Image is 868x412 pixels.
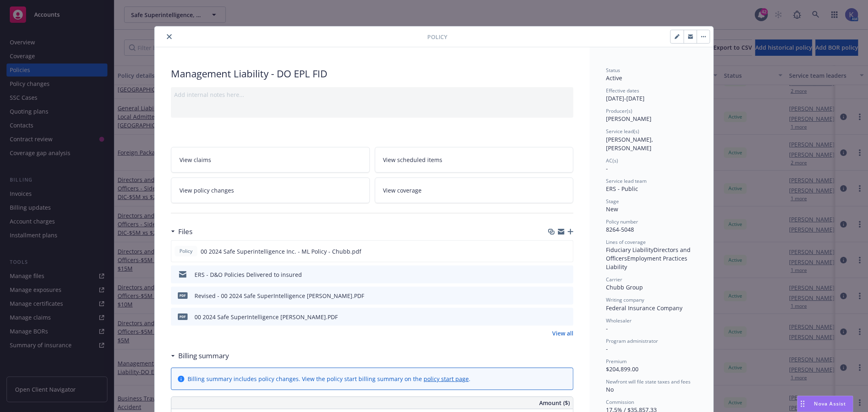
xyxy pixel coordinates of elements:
[606,345,608,353] span: -
[606,185,638,193] span: ERS - Public
[606,317,632,324] span: Wholesaler
[606,115,652,123] span: [PERSON_NAME]
[375,178,574,203] a: View coverage
[606,107,632,114] span: Producer(s)
[171,178,370,203] a: View policy changes
[814,400,846,407] span: Nova Assist
[606,226,634,233] span: 8264-5048
[549,247,556,256] button: download file
[171,351,229,361] div: Billing summary
[171,147,370,173] a: View claims
[606,205,618,213] span: New
[563,313,570,321] button: preview file
[606,283,643,291] span: Chubb Group
[606,87,639,94] span: Effective dates
[606,157,618,164] span: AC(s)
[606,358,627,365] span: Premium
[606,304,682,312] span: Federal Insurance Company
[798,396,808,412] div: Drag to move
[606,136,655,152] span: [PERSON_NAME], [PERSON_NAME]
[427,33,447,41] span: Policy
[195,291,364,300] div: Revised - 00 2024 Safe SuperIntelligence [PERSON_NAME].PDF
[606,337,658,344] span: Program administrator
[606,246,654,254] span: Fiduciary Liability
[563,270,570,279] button: preview file
[606,164,608,172] span: -
[550,313,556,321] button: download file
[171,67,573,81] div: Management Liability - DO EPL FID
[797,396,853,412] button: Nova Assist
[606,254,689,271] span: Employment Practices Liability
[195,313,338,321] div: 00 2024 Safe SuperIntelligence [PERSON_NAME].PDF
[424,375,469,383] a: policy start page
[606,198,619,205] span: Stage
[550,270,556,279] button: download file
[178,351,229,361] h3: Billing summary
[552,329,573,337] a: View all
[606,239,646,245] span: Lines of coverage
[178,248,194,255] span: Policy
[606,178,647,184] span: Service lead team
[606,246,692,262] span: Directors and Officers
[188,375,470,383] div: Billing summary includes policy changes. View the policy start billing summary on the .
[383,156,443,164] span: View scheduled items
[201,247,361,256] span: 00 2024 Safe Superintelligence Inc. - ML Policy - Chubb.pdf
[178,313,188,320] span: PDF
[606,324,608,332] span: -
[606,365,638,373] span: $204,899.00
[178,226,192,237] h3: Files
[174,90,570,99] div: Add internal notes here...
[606,276,622,283] span: Carrier
[539,399,570,407] span: Amount ($)
[606,218,638,225] span: Policy number
[179,156,211,164] span: View claims
[375,147,574,173] a: View scheduled items
[178,292,188,298] span: PDF
[606,378,691,385] span: Newfront will file state taxes and fees
[606,296,644,303] span: Writing company
[606,128,639,135] span: Service lead(s)
[171,226,192,237] div: Files
[606,67,620,74] span: Status
[563,291,570,300] button: preview file
[195,270,302,279] div: ERS - D&O Policies Delivered to insured
[383,186,422,195] span: View coverage
[562,247,570,256] button: preview file
[606,399,634,405] span: Commission
[606,87,697,103] div: [DATE] - [DATE]
[606,74,622,82] span: Active
[164,32,174,42] button: close
[550,291,556,300] button: download file
[606,386,614,393] span: No
[179,186,234,195] span: View policy changes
